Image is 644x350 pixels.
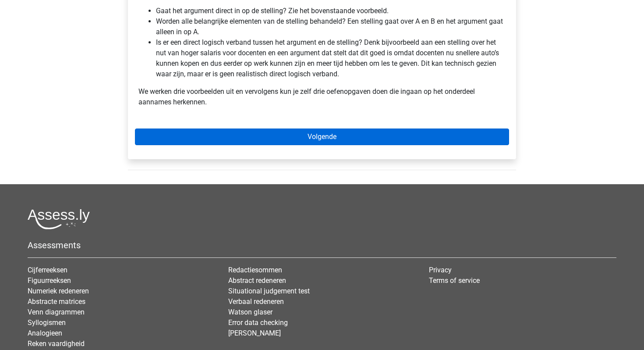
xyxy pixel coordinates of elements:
[156,16,506,37] li: Worden alle belangrijke elementen van de stelling behandeld? Een stelling gaat over A en B en het...
[228,318,288,327] a: Error data checking
[28,266,67,274] a: Cijferreeksen
[28,287,89,295] a: Numeriek redeneren
[429,276,480,285] a: Terms of service
[156,6,506,16] li: Gaat het argument direct in op de stelling? Zie het bovenstaande voorbeeld.
[28,240,616,250] h5: Assessments
[28,209,90,229] img: Assessly logo
[228,266,282,274] a: Redactiesommen
[228,276,286,285] a: Abstract redeneren
[135,129,509,145] a: Volgende
[228,329,281,337] a: [PERSON_NAME]
[28,276,71,285] a: Figuurreeksen
[28,329,62,337] a: Analogieen
[228,287,310,295] a: Situational judgement test
[28,308,85,316] a: Venn diagrammen
[429,266,452,274] a: Privacy
[228,297,284,306] a: Verbaal redeneren
[156,37,506,79] li: Is er een direct logisch verband tussen het argument en de stelling? Denk bijvoorbeeld aan een st...
[28,297,85,306] a: Abstracte matrices
[228,308,272,316] a: Watson glaser
[28,318,66,327] a: Syllogismen
[28,339,85,348] a: Reken vaardigheid
[138,86,506,107] p: We werken drie voorbeelden uit en vervolgens kun je zelf drie oefenopgaven doen die ingaan op het...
